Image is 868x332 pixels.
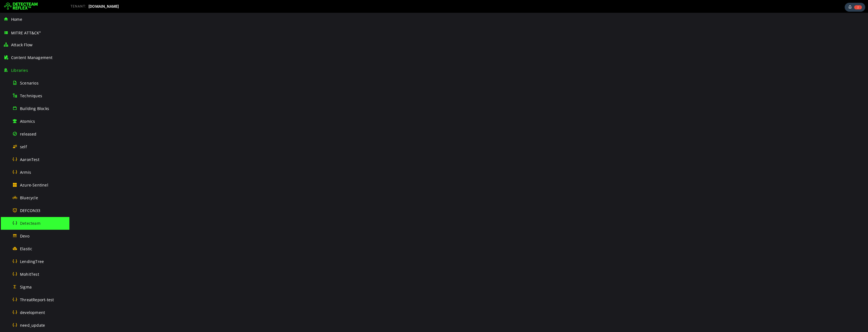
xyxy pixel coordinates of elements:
[20,131,37,137] span: released
[20,297,54,302] span: ThreatReport-test
[20,259,44,264] span: LendingTree
[20,170,31,175] span: Armis
[20,310,45,315] span: development
[20,233,29,239] span: Devo
[20,119,35,124] span: Atomics
[11,17,22,22] span: Home
[20,208,41,213] span: DEFCON33
[11,68,28,73] span: Libraries
[20,272,39,277] span: MohitTest
[845,3,865,12] div: Task Notifications
[20,284,32,290] span: Sigma
[89,4,119,9] span: [DOMAIN_NAME]
[11,30,41,35] span: MITRE ATT&CK
[20,323,45,328] span: need_update
[20,93,42,98] span: Techniques
[11,55,53,60] span: Content Management
[4,2,38,11] img: Detecteam logo
[20,246,32,251] span: Elastic
[11,42,32,47] span: Attack Flow
[854,5,862,9] span: 2
[20,221,41,226] span: Detecteam
[20,157,39,162] span: AaronTest
[20,182,48,188] span: Azure-Sentinel
[71,4,86,8] span: TENANT:
[20,195,38,200] span: Bluecycle
[20,144,27,149] span: self
[20,106,49,111] span: Building Blocks
[39,31,41,33] sup: ®
[20,80,39,86] span: Scenarios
